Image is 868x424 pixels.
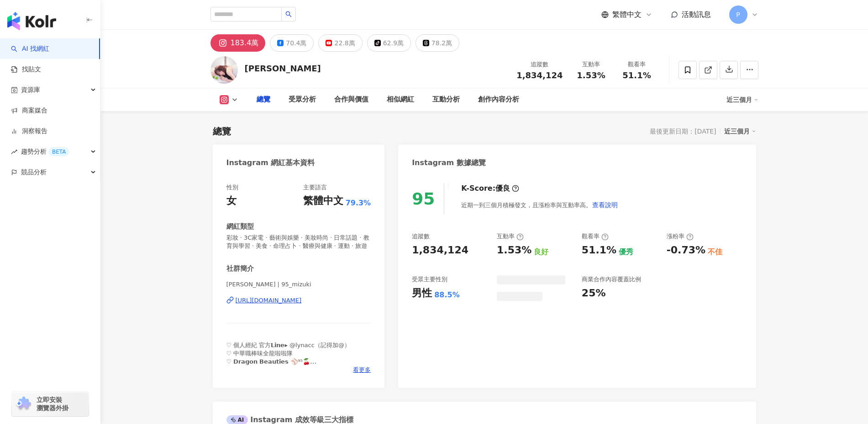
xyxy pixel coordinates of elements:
span: 1,834,124 [516,70,563,80]
div: 漲粉率 [667,232,694,241]
div: 互動率 [574,60,609,69]
div: 網紅類型 [226,222,254,231]
div: 商業合作內容覆蓋比例 [582,275,641,284]
div: 優良 [495,183,510,193]
div: 51.1% [582,243,616,258]
div: 創作內容分析 [478,94,519,105]
div: 88.5% [434,290,460,300]
span: search [285,11,292,17]
span: 彩妝 · 3C家電 · 藝術與娛樂 · 美妝時尚 · 日常話題 · 教育與學習 · 美食 · 命理占卜 · 醫療與健康 · 運動 · 旅遊 [226,234,371,250]
img: KOL Avatar [210,56,238,84]
div: K-Score : [461,183,519,193]
div: 1,834,124 [412,243,468,258]
div: -0.73% [667,243,705,258]
span: 活動訊息 [682,10,711,19]
img: logo [7,12,56,30]
div: 25% [582,286,606,301]
button: 查看說明 [592,196,618,214]
div: 主要語言 [303,183,327,192]
button: 62.9萬 [367,34,411,52]
div: Instagram 數據總覽 [412,158,486,168]
div: 總覽 [213,125,231,138]
span: P [736,10,740,20]
div: 社群簡介 [226,264,254,274]
div: 最後更新日期：[DATE] [650,128,716,135]
div: 78.2萬 [431,37,452,49]
span: 繁體中文 [612,10,642,20]
div: 1.53% [497,243,531,258]
div: [URL][DOMAIN_NAME] [236,296,302,305]
div: 繁體中文 [303,194,343,208]
div: BETA [48,147,69,156]
div: 性別 [226,183,238,192]
a: 找貼文 [11,65,41,74]
div: 95 [412,189,435,208]
div: 互動分析 [432,94,460,105]
div: 互動率 [497,232,524,241]
span: 51.1% [622,71,651,80]
div: Instagram 網紅基本資料 [226,158,315,168]
span: 立即安裝 瀏覽器外掛 [37,396,68,412]
div: 男性 [412,286,432,301]
span: 資源庫 [21,80,40,100]
div: 近期一到三個月積極發文，且漲粉率與互動率高。 [461,196,618,214]
div: 合作與價值 [334,94,368,105]
div: 總覽 [257,94,270,105]
div: 近三個月 [726,92,758,107]
a: chrome extension立即安裝 瀏覽器外掛 [12,392,89,416]
a: 商案媒合 [11,106,47,115]
span: 79.3% [346,198,371,208]
span: [PERSON_NAME] | 95_mizuki [226,280,371,289]
span: 1.53% [577,71,605,80]
span: 看更多 [353,366,371,374]
a: 洞察報告 [11,127,47,136]
span: ♡ 個人經紀 官方𝗟𝗶𝗻𝗲▸ @lynacc（記得加@） ♡ 中華職棒味全龍啦啦隊 ♡ 𝗗𝗿𝗮𝗴𝗼𝗻 𝗕𝗲𝗮𝘂𝘁𝗶𝗲𝘀 ⚾️⁹⁵🍒 ​ お仕事のご依頼はこちら 💌[EMAIL_ADDRESS][... [226,342,350,390]
div: 良好 [534,247,548,257]
div: 相似網紅 [387,94,414,105]
div: 觀看率 [582,232,609,241]
div: 追蹤數 [516,60,563,69]
div: 受眾主要性別 [412,275,447,284]
a: [URL][DOMAIN_NAME] [226,296,371,305]
div: 183.4萬 [231,37,259,49]
a: searchAI 找網紅 [11,44,49,54]
div: 女 [226,194,237,208]
div: 觀看率 [620,60,654,69]
div: 優秀 [619,247,633,257]
div: 22.8萬 [334,37,355,49]
button: 78.2萬 [416,34,459,52]
span: 競品分析 [21,162,47,182]
button: 22.8萬 [318,34,362,52]
div: 62.9萬 [383,37,404,49]
div: 近三個月 [724,125,756,137]
div: 受眾分析 [289,94,316,105]
div: 不佳 [708,247,722,257]
div: 70.4萬 [286,37,306,49]
button: 70.4萬 [270,34,314,52]
span: rise [11,149,17,155]
button: 183.4萬 [210,34,266,52]
div: [PERSON_NAME] [245,63,321,74]
span: 查看說明 [592,201,618,209]
img: chrome extension [15,397,32,411]
div: 追蹤數 [412,232,430,241]
span: 趨勢分析 [21,141,69,162]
